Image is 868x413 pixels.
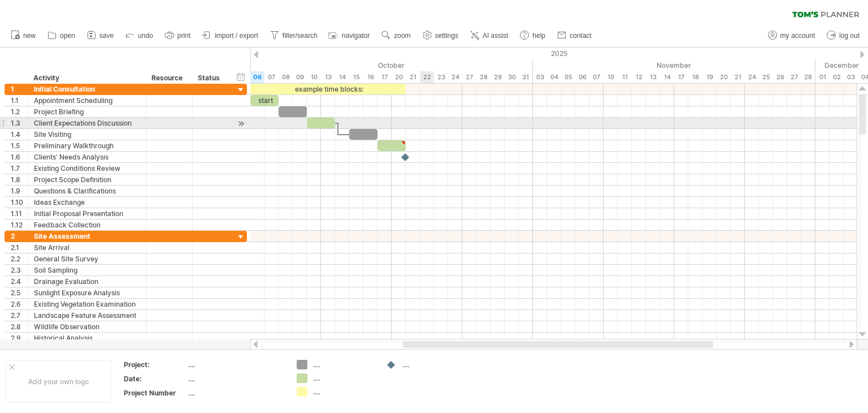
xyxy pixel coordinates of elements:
div: Monday, 10 November 2025 [604,71,618,83]
div: Questions & Clarifications [34,186,140,196]
div: 2.5 [11,287,28,298]
div: Project Scope Definition [34,174,140,185]
span: open [60,32,75,40]
div: Initial Consultation [34,84,140,94]
div: Feedback Collection [34,220,140,230]
div: Friday, 7 November 2025 [589,71,604,83]
span: save [99,32,114,40]
div: 2.4 [11,276,28,287]
div: Monday, 1 December 2025 [815,71,830,83]
div: Site Arrival [34,242,140,253]
div: .... [188,360,283,369]
div: Wednesday, 19 November 2025 [702,71,717,83]
a: log out [824,28,863,43]
div: Thursday, 23 October 2025 [434,71,448,83]
a: save [84,28,117,43]
div: Wednesday, 15 October 2025 [349,71,363,83]
a: navigator [327,28,373,43]
div: Landscape Feature Assessment [34,310,140,321]
div: .... [313,360,375,369]
div: Drainage Evaluation [34,276,140,287]
a: contact [554,28,595,43]
span: AI assist [483,32,508,40]
div: Resource [151,72,186,84]
div: Thursday, 27 November 2025 [787,71,801,83]
div: 1.11 [11,208,28,219]
div: 2.2 [11,253,28,264]
div: General Site Survey [34,253,140,264]
div: Clients' Needs Analysis [34,152,140,162]
div: Friday, 24 October 2025 [448,71,462,83]
a: open [45,28,79,43]
div: start [250,95,279,106]
div: Wednesday, 5 November 2025 [561,71,575,83]
span: my account [780,32,815,40]
div: .... [188,388,283,398]
div: Thursday, 6 November 2025 [575,71,589,83]
span: log out [839,32,860,40]
div: Project: [124,360,186,369]
div: .... [402,360,464,369]
div: Monday, 24 November 2025 [745,71,759,83]
div: Wednesday, 8 October 2025 [279,71,293,83]
div: Activity [33,72,140,84]
div: Date: [124,374,186,384]
span: contact [570,32,592,40]
span: import / export [215,32,258,40]
div: Existing Conditions Review [34,163,140,174]
div: Monday, 3 November 2025 [533,71,547,83]
div: 2 [11,231,28,242]
div: Appointment Scheduling [34,95,140,106]
div: 1.1 [11,95,28,106]
div: 1.12 [11,220,28,230]
div: 1.10 [11,197,28,208]
div: Tuesday, 14 October 2025 [335,71,349,83]
span: print [177,32,190,40]
div: October 2025 [208,59,533,71]
a: zoom [379,28,414,43]
a: AI assist [467,28,511,43]
a: import / export [199,28,262,43]
div: 1.5 [11,140,28,151]
div: November 2025 [533,59,815,71]
span: help [532,32,545,40]
div: Initial Proposal Presentation [34,208,140,219]
div: Friday, 10 October 2025 [307,71,321,83]
div: Thursday, 30 October 2025 [505,71,519,83]
div: Friday, 14 November 2025 [660,71,674,83]
a: my account [765,28,818,43]
div: 1.9 [11,186,28,196]
div: Friday, 28 November 2025 [801,71,815,83]
a: print [162,28,194,43]
div: Monday, 17 November 2025 [674,71,688,83]
div: Historical Analysis [34,333,140,343]
div: .... [313,373,375,383]
div: Client Expectations Discussion [34,118,140,128]
div: Existing Vegetation Examination [34,299,140,309]
div: .... [188,374,283,384]
div: 2.6 [11,299,28,309]
div: Tuesday, 4 November 2025 [547,71,561,83]
div: Preliminary Walkthrough [34,140,140,151]
div: 2.3 [11,265,28,276]
div: Monday, 20 October 2025 [392,71,406,83]
div: Wednesday, 12 November 2025 [632,71,646,83]
div: Monday, 27 October 2025 [462,71,476,83]
span: settings [435,32,458,40]
div: Monday, 6 October 2025 [250,71,264,83]
div: Tuesday, 18 November 2025 [688,71,702,83]
div: Status [198,72,223,84]
div: Friday, 21 November 2025 [731,71,745,83]
div: Site Visiting [34,129,140,140]
div: Tuesday, 2 December 2025 [830,71,844,83]
a: settings [420,28,462,43]
span: navigator [342,32,370,40]
a: filter/search [267,28,321,43]
div: Tuesday, 7 October 2025 [264,71,279,83]
a: help [517,28,549,43]
div: 1.7 [11,163,28,174]
div: scroll to activity [236,118,246,130]
div: Wednesday, 3 December 2025 [844,71,858,83]
div: Wednesday, 26 November 2025 [773,71,787,83]
div: Add your own logo [6,360,111,403]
